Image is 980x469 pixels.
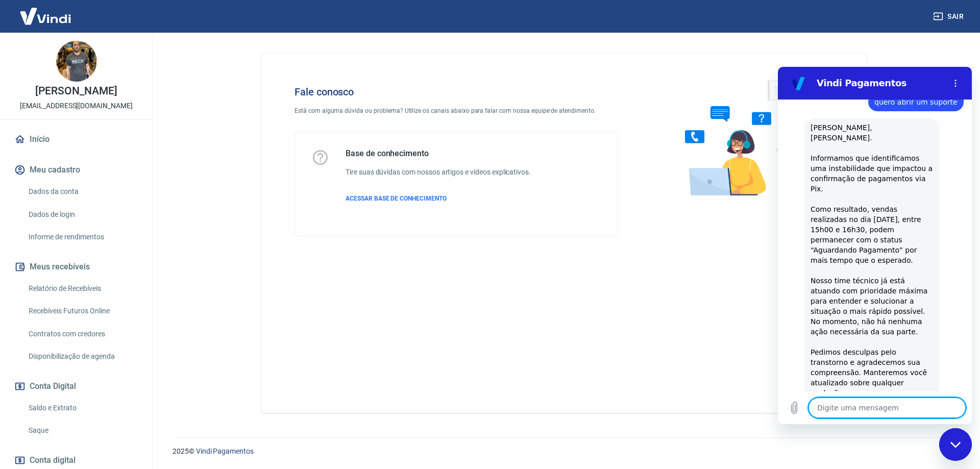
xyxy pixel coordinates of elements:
[346,195,447,202] span: ACESSAR BASE DE CONHECIMENTO
[196,447,254,455] a: Vindi Pagamentos
[20,101,133,111] p: [EMAIL_ADDRESS][DOMAIN_NAME]
[24,278,140,299] a: Relatório de Recebíveis
[12,128,140,151] a: Início
[665,69,820,206] img: Fale conosco
[778,67,972,424] iframe: Janela de mensagens
[30,453,76,467] span: Conta digital
[173,446,955,457] p: 2025 ©
[24,227,140,248] a: Informe de rendimentos
[24,420,140,441] a: Saque
[346,149,531,159] h5: Base de conhecimento
[295,106,618,115] p: Está com alguma dúvida ou problema? Utilize os canais abaixo para falar com nossa equipe de atend...
[24,398,140,418] a: Saldo e Extrato
[346,167,531,178] h6: Tire suas dúvidas com nossos artigos e vídeos explicativos.
[12,159,140,181] button: Meu cadastro
[56,41,97,82] img: ce8ff52f-bcd2-49a8-84f6-a554198385d7.jpeg
[12,256,140,278] button: Meus recebíveis
[24,204,140,225] a: Dados de login
[12,1,79,32] img: Vindi
[24,181,140,202] a: Dados da conta
[295,86,618,98] h4: Fale conosco
[12,375,140,398] button: Conta Digital
[939,428,972,461] iframe: Botão para abrir a janela de mensagens, conversa em andamento
[35,86,117,96] p: [PERSON_NAME]
[24,346,140,367] a: Disponibilização de agenda
[24,301,140,322] a: Recebíveis Futuros Online
[346,194,531,203] a: ACESSAR BASE DE CONHECIMENTO
[24,324,140,344] a: Contratos com credores
[931,7,968,26] button: Sair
